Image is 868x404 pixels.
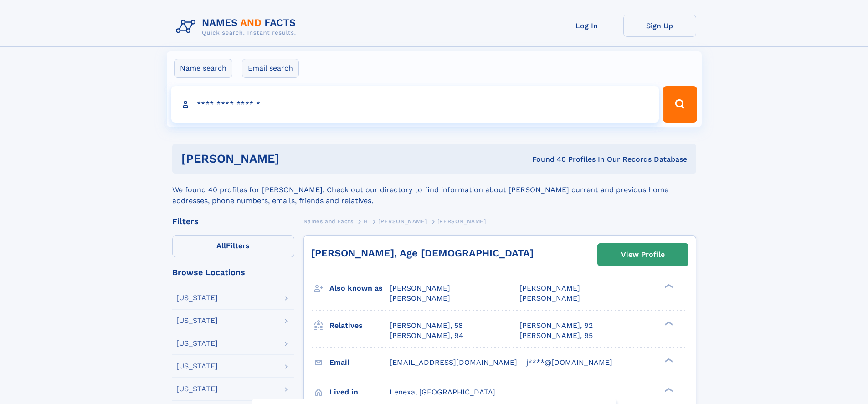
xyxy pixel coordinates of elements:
[390,321,463,331] a: [PERSON_NAME], 58
[519,321,593,331] a: [PERSON_NAME], 92
[303,215,354,227] a: Names and Facts
[181,153,406,164] h1: [PERSON_NAME]
[311,247,534,259] a: [PERSON_NAME], Age [DEMOGRAPHIC_DATA]
[329,355,390,370] h3: Email
[176,340,218,347] div: [US_STATE]
[663,320,673,326] div: ❯
[329,318,390,333] h3: Relatives
[663,387,673,393] div: ❯
[176,294,218,302] div: [US_STATE]
[623,15,696,37] a: Sign Up
[663,357,673,363] div: ❯
[406,154,687,164] div: Found 40 Profiles In Our Records Database
[378,215,427,227] a: [PERSON_NAME]
[390,388,495,396] span: Lenexa, [GEOGRAPHIC_DATA]
[176,363,218,370] div: [US_STATE]
[519,331,593,341] a: [PERSON_NAME], 95
[172,217,294,225] div: Filters
[390,331,463,341] a: [PERSON_NAME], 94
[390,358,517,367] span: [EMAIL_ADDRESS][DOMAIN_NAME]
[176,385,218,393] div: [US_STATE]
[621,244,665,265] div: View Profile
[176,317,218,324] div: [US_STATE]
[329,281,390,296] h3: Also known as
[390,294,450,302] span: [PERSON_NAME]
[550,15,623,37] a: Log In
[437,218,486,225] span: [PERSON_NAME]
[663,283,673,289] div: ❯
[216,241,226,250] span: All
[172,235,294,257] label: Filters
[390,284,450,292] span: [PERSON_NAME]
[172,268,294,276] div: Browse Locations
[378,218,427,225] span: [PERSON_NAME]
[329,384,390,400] h3: Lived in
[519,284,580,292] span: [PERSON_NAME]
[242,59,299,78] label: Email search
[174,59,232,78] label: Name search
[172,15,303,39] img: Logo Names and Facts
[519,294,580,302] span: [PERSON_NAME]
[364,215,368,227] a: H
[171,86,659,123] input: search input
[364,218,368,225] span: H
[172,174,696,206] div: We found 40 profiles for [PERSON_NAME]. Check out our directory to find information about [PERSON...
[663,86,697,123] button: Search Button
[598,244,688,266] a: View Profile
